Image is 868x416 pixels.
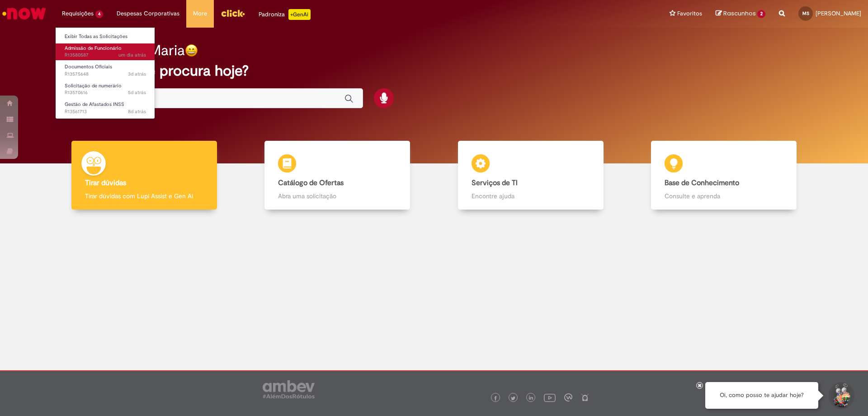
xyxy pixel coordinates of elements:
[118,52,146,58] time: 30/09/2025 10:44:41
[78,63,790,79] h2: O que você procura hoje?
[85,191,203,201] p: Tirar dúvidas com Lupi Assist e Gen Ai
[128,71,146,77] time: 29/09/2025 10:19:08
[65,108,146,115] span: R13561713
[493,396,498,401] img: logo_footer_facebook.png
[117,9,179,18] span: Despesas Corporativas
[278,191,396,201] p: Abra uma solicitação
[627,141,821,210] a: Base de Conhecimento Consulte e aprenda
[85,178,126,187] b: Tirar dúvidas
[185,44,198,57] img: happy-face.png
[193,9,207,18] span: More
[278,178,344,187] b: Catálogo de Ofertas
[128,108,146,115] span: 8d atrás
[816,10,861,17] span: [PERSON_NAME]
[65,71,146,78] span: R13575648
[55,27,155,119] ul: Requisições
[56,32,155,42] a: Exibir Todas as Solicitações
[564,393,572,402] img: logo_footer_workplace.png
[1,5,47,23] img: ServiceNow
[56,100,155,116] a: Aberto R13561713 : Gestão de Afastados INSS
[56,62,155,79] a: Aberto R13575648 : Documentos Oficiais
[65,52,146,59] span: R13580587
[665,178,739,187] b: Base de Conhecimento
[65,89,146,96] span: R13570616
[118,52,146,58] span: um dia atrás
[511,396,515,401] img: logo_footer_twitter.png
[705,382,818,409] div: Oi, como posso te ajudar hoje?
[128,89,146,96] span: 5d atrás
[56,43,155,60] a: Aberto R13580587 : Admissão de Funcionário
[288,9,311,20] p: +GenAi
[677,9,702,18] span: Favoritos
[128,89,146,96] time: 26/09/2025 13:33:27
[665,191,783,201] p: Consulte e aprenda
[241,141,434,210] a: Catálogo de Ofertas Abra uma solicitação
[128,71,146,77] span: 3d atrás
[65,101,124,108] span: Gestão de Afastados INSS
[529,396,533,401] img: logo_footer_linkedin.png
[827,382,854,409] button: Iniciar Conversa de Suporte
[434,141,627,210] a: Serviços de TI Encontre ajuda
[65,63,112,70] span: Documentos Oficiais
[757,10,765,18] span: 2
[581,393,589,402] img: logo_footer_naosei.png
[472,191,590,201] p: Encontre ajuda
[62,9,94,18] span: Requisições
[65,82,122,89] span: Solicitação de numerário
[716,10,765,18] a: Rascunhos
[472,178,518,187] b: Serviços de TI
[802,10,809,16] span: MS
[47,141,241,210] a: Tirar dúvidas Tirar dúvidas com Lupi Assist e Gen Ai
[259,9,311,20] div: Padroniza
[65,45,122,52] span: Admissão de Funcionário
[56,81,155,98] a: Aberto R13570616 : Solicitação de numerário
[263,380,315,398] img: logo_footer_ambev_rotulo_gray.png
[128,108,146,115] time: 24/09/2025 09:21:01
[723,9,756,18] span: Rascunhos
[95,10,103,18] span: 4
[544,392,556,403] img: logo_footer_youtube.png
[221,6,245,20] img: click_logo_yellow_360x200.png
